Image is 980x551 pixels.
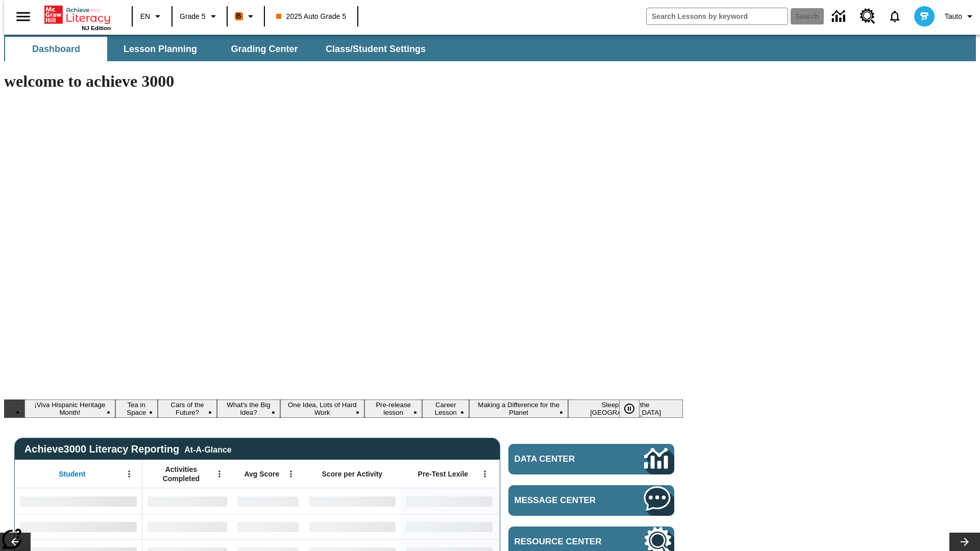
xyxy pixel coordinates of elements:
[217,399,280,418] button: Slide 4 What's the Big Idea?
[945,11,962,22] span: Tauto
[236,10,241,22] span: B
[276,11,347,22] span: 2025 Auto Grade 5
[647,8,788,24] input: search field
[136,7,168,26] button: Language: EN, Select a language
[914,6,935,27] img: avatar image
[109,37,211,61] button: Lesson Planning
[24,399,115,418] button: Slide 1 ¡Viva Hispanic Heritage Month!
[568,399,683,418] button: Slide 9 Sleepless in the Animal Kingdom
[469,399,568,418] button: Slide 8 Making a Difference for the Planet
[5,37,107,61] button: Dashboard
[124,43,197,55] span: Lesson Planning
[854,3,881,30] a: Resource Center, Will open in new tab
[8,2,38,32] button: Open side menu
[514,495,614,506] span: Message Center
[212,466,227,482] button: Open Menu
[4,72,683,91] h1: welcome to achieve 3000
[232,514,304,539] div: No Data,
[4,35,976,61] div: SubNavbar
[508,444,674,474] a: Data Center
[514,537,614,547] span: Resource Center
[115,399,158,418] button: Slide 2 Tea in Space
[4,37,435,61] div: SubNavbar
[280,399,364,418] button: Slide 5 One Idea, Lots of Hard Work
[422,399,469,418] button: Slide 7 Career Lesson
[142,514,232,539] div: No Data,
[244,469,279,479] span: Avg Score
[322,469,383,479] span: Score per Activity
[418,469,469,479] span: Pre-Test Lexile
[184,443,231,455] div: At-A-Glance
[508,485,674,516] a: Message Center
[231,43,298,55] span: Grading Center
[158,399,217,418] button: Slide 3 Cars of the Future?
[121,466,137,482] button: Open Menu
[949,533,980,551] button: Lesson carousel, Next
[44,4,111,31] div: Home
[82,25,111,31] span: NJ Edition
[148,465,215,483] span: Activities Completed
[232,488,304,514] div: No Data,
[881,3,908,30] a: Notifications
[142,488,232,514] div: No Data,
[176,7,224,26] button: Grade: Grade 5, Select a grade
[231,7,261,26] button: Boost Class color is orange. Change class color
[326,43,426,55] span: Class/Student Settings
[826,3,854,31] a: Data Center
[364,399,422,418] button: Slide 6 Pre-release lesson
[317,37,434,61] button: Class/Student Settings
[908,3,941,30] button: Select a new avatar
[283,466,299,482] button: Open Menu
[619,399,650,418] div: Pause
[514,454,610,464] span: Data Center
[477,466,493,482] button: Open Menu
[32,43,80,55] span: Dashboard
[213,37,315,61] button: Grading Center
[44,5,111,25] a: Home
[941,7,980,26] button: Profile/Settings
[140,11,150,22] span: EN
[619,399,640,418] button: Pause
[180,11,206,22] span: Grade 5
[59,469,85,479] span: Student
[24,443,232,455] span: Achieve3000 Literacy Reporting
